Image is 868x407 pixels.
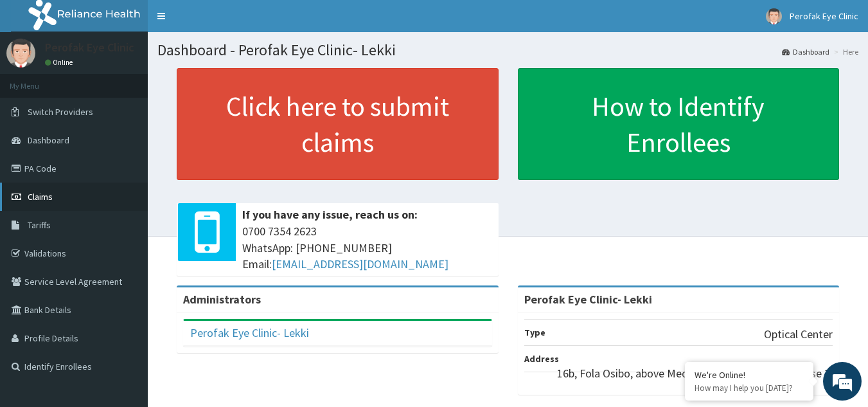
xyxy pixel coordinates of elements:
[190,325,309,340] a: Perofak Eye Clinic- Lekki
[45,42,134,53] p: Perofak Eye Clinic
[242,207,418,222] b: If you have any issue, reach us on:
[764,326,833,343] p: Optical Center
[28,134,69,146] span: Dashboard
[6,39,35,68] img: User Image
[272,257,448,271] a: [EMAIL_ADDRESS][DOMAIN_NAME]
[695,369,804,381] div: We're Online!
[766,8,782,24] img: User Image
[831,46,858,57] li: Here
[790,10,858,22] span: Perofak Eye Clinic
[28,191,53,203] span: Claims
[177,68,499,180] a: Click here to submit claims
[557,365,833,382] p: 16b, Fola Osibo, above MedPlus Pharmacy, Lekki Phase 1.
[28,219,51,231] span: Tariffs
[782,46,829,57] a: Dashboard
[28,106,93,118] span: Switch Providers
[524,292,652,307] strong: Perofak Eye Clinic- Lekki
[157,42,858,59] h1: Dashboard - Perofak Eye Clinic- Lekki
[518,68,840,180] a: How to Identify Enrollees
[524,353,559,365] b: Address
[183,292,261,307] b: Administrators
[45,58,76,67] a: Online
[242,223,492,273] span: 0700 7354 2623 WhatsApp: [PHONE_NUMBER] Email:
[524,327,545,338] b: Type
[695,383,804,393] p: How may I help you today?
